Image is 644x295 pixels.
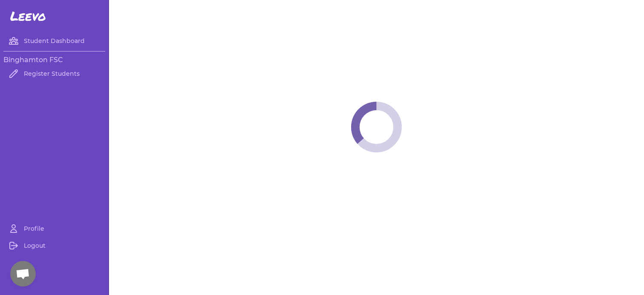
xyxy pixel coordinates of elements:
a: Student Dashboard [3,32,105,49]
span: Leevo [10,9,46,24]
h3: Binghamton FSC [3,55,105,65]
div: Open chat [10,261,36,286]
a: Register Students [3,65,105,82]
a: Logout [3,237,105,254]
a: Profile [3,220,105,237]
